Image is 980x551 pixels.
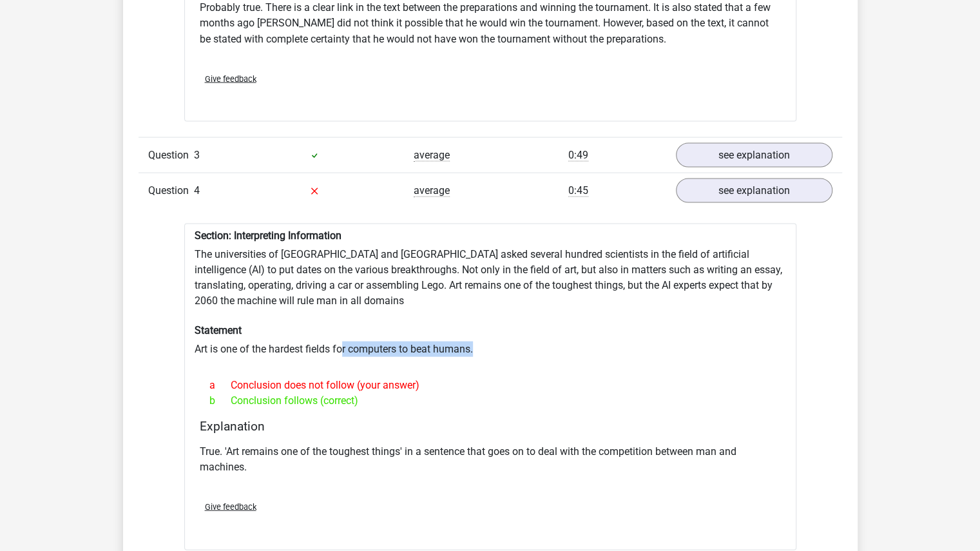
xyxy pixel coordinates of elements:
span: Question [148,147,194,162]
span: 4 [194,184,200,196]
a: see explanation [676,178,832,202]
div: Conclusion follows (correct) [200,392,781,408]
a: see explanation [676,142,832,167]
span: b [209,392,231,408]
span: 3 [194,148,200,160]
h6: Section: Interpreting Information [195,229,786,241]
span: Give feedback [205,501,256,511]
span: Question [148,182,194,198]
span: 0:45 [568,184,588,197]
span: 0:49 [568,148,588,161]
div: Conclusion does not follow (your answer) [200,377,781,392]
h6: Statement [195,324,786,336]
p: True. 'Art remains one of the toughest things' in a sentence that goes on to deal with the compet... [200,443,781,474]
span: average [414,184,450,197]
span: average [414,148,450,161]
span: a [209,377,231,392]
div: The universities of [GEOGRAPHIC_DATA] and [GEOGRAPHIC_DATA] asked several hundred scientists in t... [184,223,796,550]
span: Give feedback [205,73,256,83]
h4: Explanation [200,418,781,433]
